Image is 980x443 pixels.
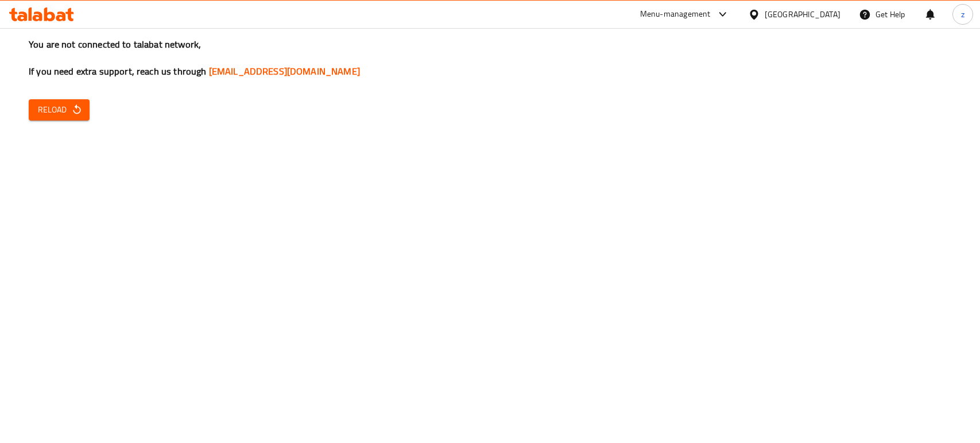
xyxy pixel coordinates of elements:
span: Reload [38,103,80,117]
span: z [961,8,964,21]
h3: You are not connected to talabat network, If you need extra support, reach us through [29,38,951,78]
button: Reload [29,99,90,121]
a: [EMAIL_ADDRESS][DOMAIN_NAME] [209,63,360,80]
div: [GEOGRAPHIC_DATA] [765,8,840,21]
div: Menu-management [640,7,711,21]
